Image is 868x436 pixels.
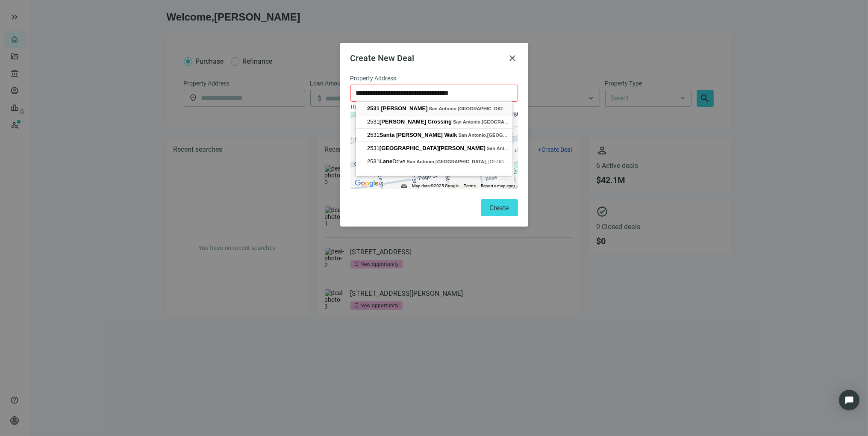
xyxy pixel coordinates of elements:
[481,199,518,216] button: Create
[353,178,381,189] img: Google
[407,159,538,164] span: , , [GEOGRAPHIC_DATA]
[380,145,485,151] span: [GEOGRAPHIC_DATA][PERSON_NAME]
[482,119,532,124] span: [GEOGRAPHIC_DATA]
[350,53,415,63] span: Create New Deal
[458,133,485,138] span: San Antonio
[481,183,515,188] a: Report a map error
[381,105,428,112] span: [PERSON_NAME]
[429,106,456,111] span: San Antonio
[429,106,560,111] span: , , [GEOGRAPHIC_DATA]
[458,133,589,138] span: , , [GEOGRAPHIC_DATA]
[453,119,584,124] span: , , [GEOGRAPHIC_DATA]
[380,158,392,165] span: Lane
[458,106,508,111] span: [GEOGRAPHIC_DATA]
[367,132,458,138] span: 2531
[490,204,509,212] span: Create
[380,132,457,138] span: Santa [PERSON_NAME] Walk
[367,105,380,112] span: 2531
[487,133,538,138] span: [GEOGRAPHIC_DATA]
[453,119,480,124] span: San Antonio
[508,53,518,63] button: close
[380,118,452,125] span: [PERSON_NAME] Crossing
[350,104,397,110] span: This field is required
[353,178,381,189] a: Open this area in Google Maps (opens a new window)
[401,183,407,189] button: Keyboard shortcuts
[407,159,434,164] span: San Antonio
[367,145,487,151] span: 2531
[350,74,397,83] span: Property Address
[487,146,618,151] span: , , [GEOGRAPHIC_DATA]
[487,146,514,151] span: San Antonio
[412,183,459,188] span: Map data ©2025 Google
[367,118,453,125] span: 2531
[367,158,407,165] span: 2531 Drive
[839,390,859,410] div: Open Intercom Messenger
[435,159,486,164] span: [GEOGRAPHIC_DATA]
[464,183,476,188] a: Terms (opens in new tab)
